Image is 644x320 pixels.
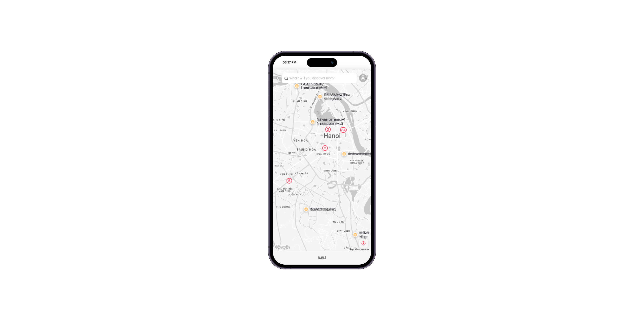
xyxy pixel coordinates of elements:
[274,244,291,251] img: Google
[349,248,370,251] a: Report a map error
[301,82,331,90] span: [PERSON_NAME][GEOGRAPHIC_DATA]
[274,244,291,251] a: Open this area in Google Maps (opens a new window)
[348,152,378,156] span: Dai Communal House
[325,126,331,132] div: 3
[314,255,330,261] div: This is a fake element. To change the URL just use the Browser text field on the top.
[324,92,354,100] span: [PERSON_NAME] Son Walking Street
[310,207,340,211] span: [GEOGRAPHIC_DATA]
[322,145,328,151] div: 2
[289,75,355,81] input: Where will you discover next?
[273,60,299,65] div: 03:37 PM
[340,127,347,132] div: 34
[287,178,292,184] div: 5
[359,231,389,239] span: Ha Thai Lacquerware Village
[317,118,347,126] span: [DEMOGRAPHIC_DATA][GEOGRAPHIC_DATA]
